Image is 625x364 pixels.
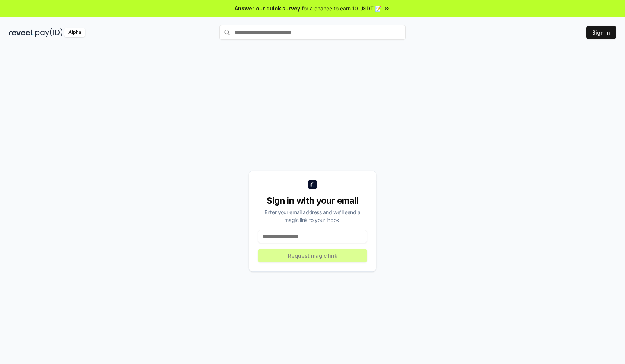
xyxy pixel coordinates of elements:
[235,4,300,12] span: Answer our quick survey
[35,28,63,37] img: pay_id
[64,28,85,37] div: Alpha
[258,208,367,224] div: Enter your email address and we’ll send a magic link to your inbox.
[308,180,317,189] img: logo_small
[258,195,367,207] div: Sign in with your email
[586,26,616,39] button: Sign In
[9,28,34,37] img: reveel_dark
[302,4,381,12] span: for a chance to earn 10 USDT 📝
